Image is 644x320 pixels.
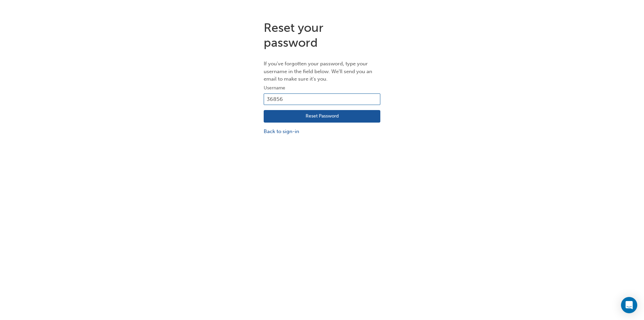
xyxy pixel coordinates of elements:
[621,297,637,313] div: Open Intercom Messenger
[264,110,380,123] button: Reset Password
[264,128,380,135] a: Back to sign-in
[264,84,380,92] label: Username
[264,60,380,83] p: If you've forgotten your password, type your username in the field below. We'll send you an email...
[264,93,380,105] input: Username
[264,20,380,50] h1: Reset your password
